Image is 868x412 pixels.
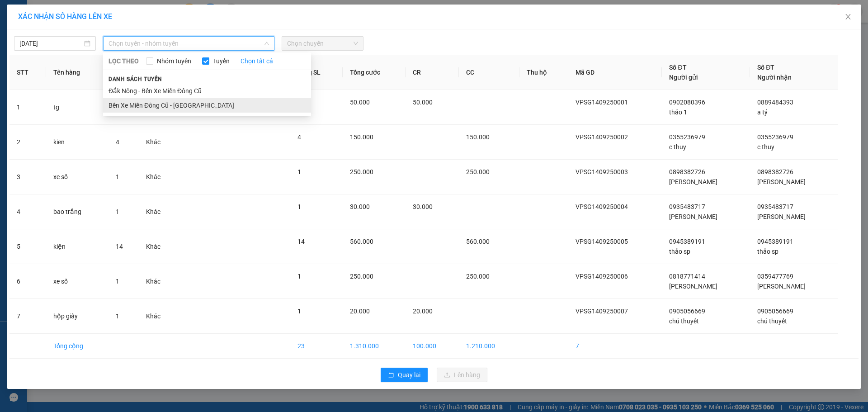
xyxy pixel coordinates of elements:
[290,55,343,90] th: Tổng SL
[116,208,119,215] span: 1
[757,248,778,255] span: thảo sp
[757,308,793,315] span: 0905056669
[576,168,628,175] span: VPSG1409250003
[669,248,690,255] span: thảo sp
[18,12,112,21] span: XÁC NHẬN SỐ HÀNG LÊN XE
[437,368,487,382] button: uploadLên hàng
[297,203,301,210] span: 1
[466,168,490,175] span: 250.000
[46,334,108,359] td: Tổng cộng
[350,133,373,141] span: 150.000
[46,90,108,125] td: tg
[757,74,792,81] span: Người nhận
[139,299,179,334] td: Khác
[9,160,46,194] td: 3
[297,308,301,315] span: 1
[669,238,705,245] span: 0945389191
[264,41,269,46] span: down
[757,64,774,71] span: Số ĐT
[153,56,195,66] span: Nhóm tuyến
[757,213,806,220] span: [PERSON_NAME]
[459,334,520,359] td: 1.210.000
[350,99,370,106] span: 50.000
[757,238,793,245] span: 0945389191
[46,264,108,299] td: xe số
[466,238,490,245] span: 560.000
[108,37,269,50] span: Chọn tuyến - nhóm tuyến
[459,55,520,90] th: CC
[350,203,370,210] span: 30.000
[290,334,343,359] td: 23
[576,203,628,210] span: VPSG1409250004
[669,74,698,81] span: Người gửi
[669,317,699,325] span: chú thuyết
[757,133,793,141] span: 0355236979
[9,125,46,160] td: 2
[19,38,82,48] input: 14/09/2025
[350,273,373,280] span: 250.000
[757,143,774,151] span: c thuy
[139,125,179,160] td: Khác
[381,368,428,382] button: rollbackQuay lại
[350,168,373,175] span: 250.000
[568,334,662,359] td: 7
[844,13,852,20] span: close
[519,55,568,90] th: Thu hộ
[669,178,717,185] span: [PERSON_NAME]
[209,56,233,66] span: Tuyến
[835,5,861,30] button: Close
[350,238,373,245] span: 560.000
[669,109,687,116] span: thảo 1
[757,203,793,210] span: 0935483717
[9,264,46,299] td: 6
[669,168,705,175] span: 0898382726
[46,125,108,160] td: kien
[46,160,108,194] td: xe số
[108,56,139,66] span: LỌC THEO
[9,229,46,264] td: 5
[406,55,459,90] th: CR
[287,37,358,50] span: Chọn chuyến
[116,138,119,146] span: 4
[669,133,705,141] span: 0355236979
[297,133,301,141] span: 4
[46,229,108,264] td: kiện
[350,308,370,315] span: 20.000
[116,313,119,320] span: 1
[757,168,793,175] span: 0898382726
[297,168,301,175] span: 1
[413,308,433,315] span: 20.000
[343,334,406,359] td: 1.310.000
[669,273,705,280] span: 0818771414
[669,213,717,220] span: [PERSON_NAME]
[46,299,108,334] td: hộp giấy
[413,203,433,210] span: 30.000
[9,299,46,334] td: 7
[116,173,119,180] span: 1
[466,133,490,141] span: 150.000
[568,55,662,90] th: Mã GD
[406,334,459,359] td: 100.000
[343,55,406,90] th: Tổng cước
[9,194,46,229] td: 4
[103,84,311,98] li: Đắk Nông - Bến Xe Miền Đông Cũ
[757,273,793,280] span: 0359477769
[103,75,168,83] span: Danh sách tuyến
[139,264,179,299] td: Khác
[46,55,108,90] th: Tên hàng
[757,178,806,185] span: [PERSON_NAME]
[139,194,179,229] td: Khác
[297,238,305,245] span: 14
[669,203,705,210] span: 0935483717
[669,308,705,315] span: 0905056669
[103,98,311,113] li: Bến Xe Miền Đông Cũ - [GEOGRAPHIC_DATA]
[139,229,179,264] td: Khác
[757,109,768,116] span: a tý
[757,99,793,106] span: 0889484393
[116,278,119,285] span: 1
[757,283,806,290] span: [PERSON_NAME]
[297,273,301,280] span: 1
[576,273,628,280] span: VPSG1409250006
[398,370,420,380] span: Quay lại
[576,238,628,245] span: VPSG1409250005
